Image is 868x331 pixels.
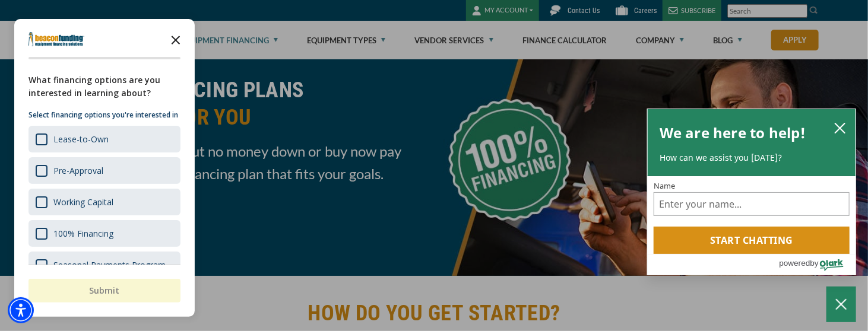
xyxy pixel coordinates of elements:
div: Lease-to-Own [53,133,109,145]
div: Seasonal Payments Program [28,252,180,278]
input: Name [654,192,850,216]
span: by [810,256,819,270]
button: Start chatting [654,227,850,254]
div: olark chatbox [647,109,856,276]
div: Survey [14,19,195,317]
div: Working Capital [28,189,180,215]
div: Seasonal Payments Program [53,259,166,270]
div: Lease-to-Own [28,126,180,152]
div: Accessibility Menu [8,297,34,323]
div: Pre-Approval [28,157,180,184]
p: How can we assist you [DATE]? [660,152,844,164]
img: Company logo [28,32,84,46]
button: Submit [28,279,180,303]
div: Pre-Approval [53,165,103,176]
h2: We are here to help! [660,121,806,145]
button: Close Chatbox [826,287,856,322]
button: close chatbox [831,119,850,136]
span: powered [779,256,810,270]
p: Select financing options you're interested in [28,109,180,121]
div: 100% Financing [28,220,180,247]
div: Working Capital [53,196,113,208]
label: Name [654,182,850,190]
div: 100% Financing [53,228,113,239]
button: Close the survey [164,27,188,51]
div: What financing options are you interested in learning about? [28,74,180,100]
a: Powered by Olark [779,254,856,275]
